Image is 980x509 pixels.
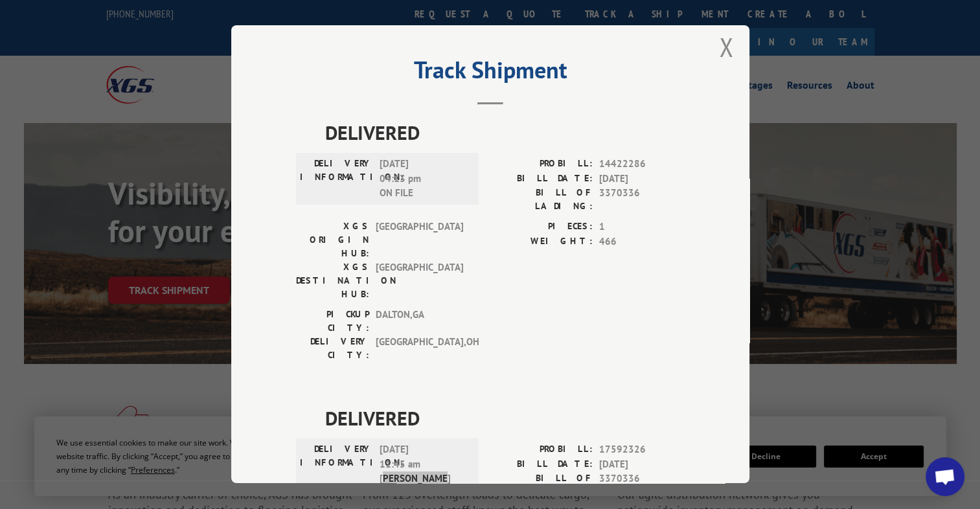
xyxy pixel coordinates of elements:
label: BILL DATE: [490,172,593,187]
label: PIECES: [490,220,593,234]
span: [GEOGRAPHIC_DATA] [376,260,463,301]
span: 14422286 [599,157,685,172]
span: DELIVERED [325,403,685,433]
span: 3370336 [599,471,685,499]
h2: Track Shipment [296,61,685,85]
span: [DATE] [599,457,685,472]
label: WEIGHT: [490,234,593,249]
span: 1 [599,220,685,234]
label: DELIVERY INFORMATION: [300,157,373,201]
label: DELIVERY CITY: [296,335,369,362]
label: DELIVERY INFORMATION: [300,442,373,486]
label: BILL OF LADING: [490,471,593,499]
span: [DATE] 11:45 am [PERSON_NAME] [380,442,467,486]
span: [DATE] [599,172,685,187]
span: [GEOGRAPHIC_DATA] [376,220,463,260]
div: Open chat [926,457,964,496]
span: [GEOGRAPHIC_DATA] , OH [376,335,463,362]
label: PROBILL: [490,157,593,172]
span: 17592326 [599,442,685,457]
label: BILL OF LADING: [490,186,593,213]
span: DELIVERED [325,118,685,147]
button: Close modal [719,30,733,64]
label: XGS DESTINATION HUB: [296,260,369,301]
span: 466 [599,234,685,249]
label: BILL DATE: [490,457,593,472]
label: XGS ORIGIN HUB: [296,220,369,260]
span: [DATE] 04:13 pm ON FILE [380,157,467,201]
span: 3370336 [599,186,685,213]
label: PROBILL: [490,442,593,457]
label: PICKUP CITY: [296,308,369,335]
span: DALTON , GA [376,308,463,335]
